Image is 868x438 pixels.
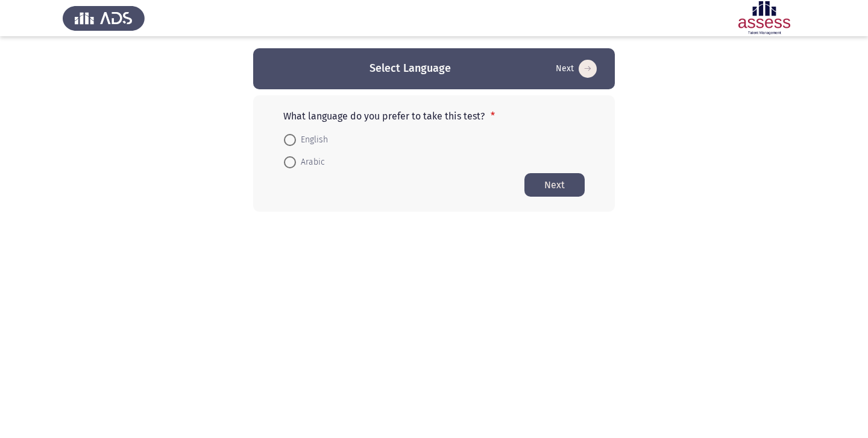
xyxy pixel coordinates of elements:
[296,133,328,147] span: English
[283,110,585,122] p: What language do you prefer to take this test?
[296,155,325,170] span: Arabic
[723,1,805,35] img: Assessment logo of Emotional Intelligence Assessment
[552,59,600,78] button: Start assessment
[370,61,451,76] h3: Select Language
[524,173,585,197] button: Start assessment
[63,1,145,35] img: Assess Talent Management logo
